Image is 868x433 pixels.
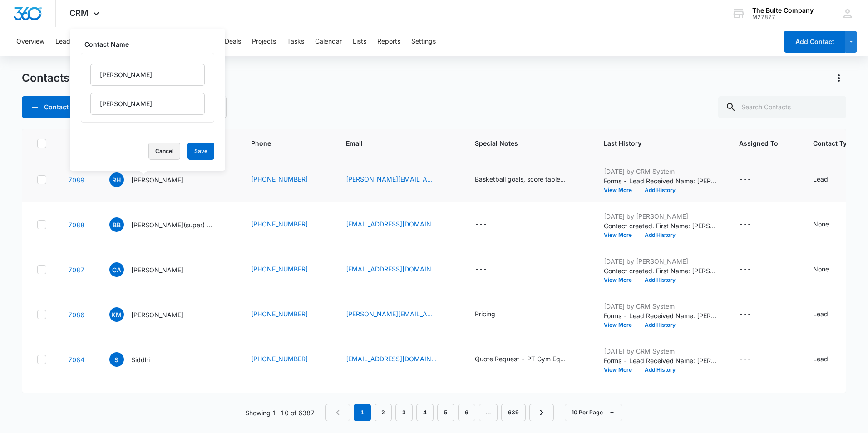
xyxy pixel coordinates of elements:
p: Forms - Lead Received Name: [PERSON_NAME] Email: [EMAIL_ADDRESS][DOMAIN_NAME] Phone: [PHONE_NUMBE... [604,356,717,365]
span: RH [109,172,124,187]
a: [EMAIL_ADDRESS][DOMAIN_NAME] [346,219,437,229]
div: account name [752,7,814,14]
nav: Pagination [325,404,554,421]
div: Contact Type - Lead - Select to Edit Field [813,354,844,365]
span: CA [109,262,124,277]
button: Save [187,143,214,160]
span: Last History [604,138,704,148]
a: Page 639 [501,404,526,421]
p: Contact created. First Name: [PERSON_NAME](super) Last Name: [PERSON_NAME] Phone: [PHONE_NUMBER] ... [604,221,717,231]
p: [PERSON_NAME] [131,175,183,185]
div: Email - cadam@altamontschools.org - Select to Edit Field [346,264,453,275]
div: Basketball goals, score table, scoreboard, and retractable bleachers [475,174,566,184]
p: Contact created. First Name: [PERSON_NAME] Last Name: [PERSON_NAME] Phone: [PHONE_NUMBER] Email: ... [604,266,717,276]
a: Page 3 [395,404,413,421]
a: [PHONE_NUMBER] [251,174,308,184]
input: Last Name [90,93,205,115]
a: Page 5 [437,404,454,421]
p: [DATE] by [PERSON_NAME] [604,256,717,266]
span: Email [346,138,440,148]
span: Contact Type [813,138,854,148]
div: Pricing [475,309,495,319]
div: Phone - (618) 833-6812 - Select to Edit Field [251,219,324,230]
a: Navigate to contact details page for Siddhi [68,356,84,364]
div: Contact Type - Lead - Select to Edit Field [813,309,844,320]
button: Add History [638,277,682,283]
a: Navigate to contact details page for Kevin Murphy [68,311,84,319]
a: [PHONE_NUMBER] [251,264,308,274]
p: [DATE] by CRM System [604,301,717,311]
button: Calendar [315,27,342,56]
button: Cancel [148,143,180,160]
a: Navigate to contact details page for Casey Adam [68,266,84,274]
div: Special Notes - Quote Request - PT Gym Equipment - Select to Edit Field [475,354,582,365]
div: Email - bboren@anna37.com - Select to Edit Field [346,219,453,230]
div: Phone - (618) 835-2677 - Select to Edit Field [251,174,324,185]
button: 10 Per Page [565,404,622,421]
a: Navigate to contact details page for Rick Hays [68,176,84,184]
a: [PERSON_NAME][EMAIL_ADDRESS][DOMAIN_NAME] [346,309,437,319]
div: account id [752,14,814,20]
a: [PHONE_NUMBER] [251,354,308,364]
p: Showing 1-10 of 6387 [245,408,315,418]
div: Special Notes - - Select to Edit Field [475,219,503,230]
p: [DATE] by CRM System [604,346,717,356]
div: Contact Name - Brent(super) Boren - Select to Edit Field [109,217,229,232]
button: Projects [252,27,276,56]
h1: Contacts [22,71,69,85]
div: Contact Type - Lead - Select to Edit Field [813,174,844,185]
span: Assigned To [739,138,778,148]
div: Email - siddhi@3tbg.com - Select to Edit Field [346,354,453,365]
p: [DATE] by CRM System [604,167,717,176]
button: View More [604,277,638,283]
div: --- [739,174,751,185]
div: --- [739,354,751,365]
div: None [813,264,829,274]
div: Contact Name - Rick Hays - Select to Edit Field [109,172,200,187]
div: --- [739,309,751,320]
button: Add History [638,322,682,328]
a: [PHONE_NUMBER] [251,219,308,229]
input: First Name [90,64,205,86]
button: Add History [638,367,682,373]
div: Lead [813,174,828,184]
div: Special Notes - Pricing - Select to Edit Field [475,309,512,320]
div: Email - Kevin@tazasupplies.com - Select to Edit Field [346,309,453,320]
button: Add History [638,232,682,238]
div: Assigned To - - Select to Edit Field [739,309,768,320]
span: Phone [251,138,311,148]
a: Navigate to contact details page for Brent(super) Boren [68,221,84,229]
label: Contact Name [84,39,218,49]
div: Assigned To - - Select to Edit Field [739,219,768,230]
button: Reports [377,27,400,56]
span: ID [68,138,74,148]
button: Tasks [287,27,304,56]
button: Add Contact [784,31,845,53]
div: Phone - (630) 473-9004 - Select to Edit Field [251,309,324,320]
p: [PERSON_NAME] [131,310,183,320]
button: Contacts [103,27,130,56]
div: Contact Name - Siddhi - Select to Edit Field [109,352,166,367]
button: Deals [225,27,241,56]
button: Leads Inbox [55,27,92,56]
div: Lead [813,309,828,319]
p: Siddhi [131,355,150,364]
em: 1 [354,404,371,421]
p: [PERSON_NAME] [131,265,183,275]
div: Contact Type - None - Select to Edit Field [813,264,845,275]
p: [PERSON_NAME](super) [PERSON_NAME] [131,220,213,230]
div: Assigned To - - Select to Edit Field [739,174,768,185]
div: Special Notes - Basketball goals, score table, scoreboard, and retractable bleachers - Select to ... [475,174,582,185]
button: View More [604,187,638,193]
span: S [109,352,124,367]
div: Special Notes - - Select to Edit Field [475,264,503,275]
p: Forms - Lead Received Name: [PERSON_NAME] Email: [PERSON_NAME][EMAIL_ADDRESS][DOMAIN_NAME] Phone:... [604,176,717,186]
a: [PHONE_NUMBER] [251,309,308,319]
p: [DATE] by [PERSON_NAME] [604,212,717,221]
div: Phone - (512) 518-0190 - Select to Edit Field [251,354,324,365]
button: Settings [411,27,436,56]
a: Page 4 [416,404,434,421]
a: [EMAIL_ADDRESS][DOMAIN_NAME] [346,354,437,364]
div: Phone - (618) 483-6193 - Select to Edit Field [251,264,324,275]
div: --- [739,219,751,230]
